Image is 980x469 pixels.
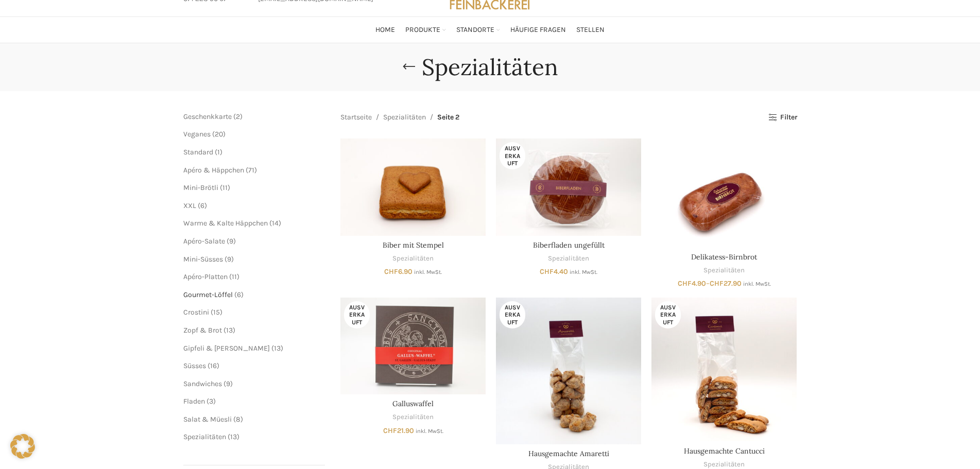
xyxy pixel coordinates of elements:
span: Häufige Fragen [510,25,566,35]
nav: Breadcrumb [340,112,459,123]
span: Sandwiches [183,379,222,388]
span: Standorte [456,25,494,35]
a: Standard [183,148,213,157]
bdi: 21.90 [383,426,414,435]
span: 71 [248,166,254,175]
span: 9 [227,255,231,264]
span: Home [375,25,395,35]
span: Ausverkauft [655,301,681,328]
span: CHF [383,426,397,435]
small: inkl. MwSt. [416,428,443,435]
a: Häufige Fragen [510,20,566,40]
a: XXL [183,201,196,210]
a: Delikatess-Birnbrot [651,138,797,247]
span: CHF [710,279,724,288]
bdi: 6.90 [384,267,412,276]
span: 2 [236,112,240,121]
a: Gipfeli & [PERSON_NAME] [183,344,270,353]
a: Apéro-Salate [183,237,225,246]
a: Filter [768,113,797,122]
a: Biber mit Stempel [383,240,444,250]
a: Mini-Brötli [183,183,218,192]
bdi: 27.90 [710,279,742,288]
span: 14 [272,219,279,228]
span: 9 [229,237,233,246]
span: Ausverkauft [500,142,525,169]
span: 13 [274,344,281,353]
a: Hausgemachte Cantucci [684,446,765,456]
a: Spezialitäten [392,412,434,422]
a: Gourmet-Löffel [183,290,233,299]
a: Geschenkkarte [183,112,232,121]
small: inkl. MwSt. [414,269,442,275]
a: Delikatess-Birnbrot [691,252,757,262]
span: 16 [210,361,217,370]
a: Zopf & Brot [183,326,222,335]
a: Hausgemachte Cantucci [651,298,797,442]
span: Ausverkauft [344,301,370,328]
span: CHF [678,279,692,288]
a: Spezialitäten [703,266,745,275]
a: Galluswaffel [392,399,434,408]
a: Biberfladen ungefüllt [496,138,641,235]
a: Stellen [576,20,605,40]
a: Crostini [183,308,209,317]
a: Mini-Süsses [183,255,223,264]
span: 11 [232,272,237,281]
span: 13 [230,432,237,441]
a: Veganes [183,130,211,138]
h1: Spezialitäten [422,54,558,81]
small: inkl. MwSt. [570,269,597,275]
span: 13 [226,326,233,335]
a: Spezialitäten [183,432,226,441]
div: Main navigation [178,20,802,40]
a: Süsses [183,361,206,370]
span: 11 [222,183,228,192]
a: Biberfladen ungefüllt [533,240,605,250]
span: Seite 2 [437,112,459,123]
a: Standorte [456,20,500,40]
a: Salat & Müesli [183,415,232,424]
a: Apéro-Platten [183,272,228,281]
span: Stellen [576,25,605,35]
a: Spezialitäten [383,112,426,123]
span: – [651,279,797,289]
span: Ausverkauft [500,301,525,328]
a: Warme & Kalte Häppchen [183,219,268,228]
a: Produkte [405,20,446,40]
small: inkl. MwSt. [743,281,771,287]
a: Hausgemachte Amaretti [496,298,641,444]
span: 6 [237,290,241,299]
a: Galluswaffel [340,298,486,394]
span: CHF [384,267,398,276]
a: Fladen [183,397,205,406]
span: CHF [540,267,554,276]
bdi: 4.90 [678,279,706,288]
a: Apéro & Häppchen [183,166,244,175]
a: Hausgemachte Amaretti [528,449,609,458]
bdi: 4.40 [540,267,568,276]
span: 1 [217,148,220,157]
span: 3 [209,397,213,406]
span: 8 [236,415,240,424]
a: Startseite [340,112,372,123]
a: Go back [396,57,422,77]
a: Home [375,20,395,40]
